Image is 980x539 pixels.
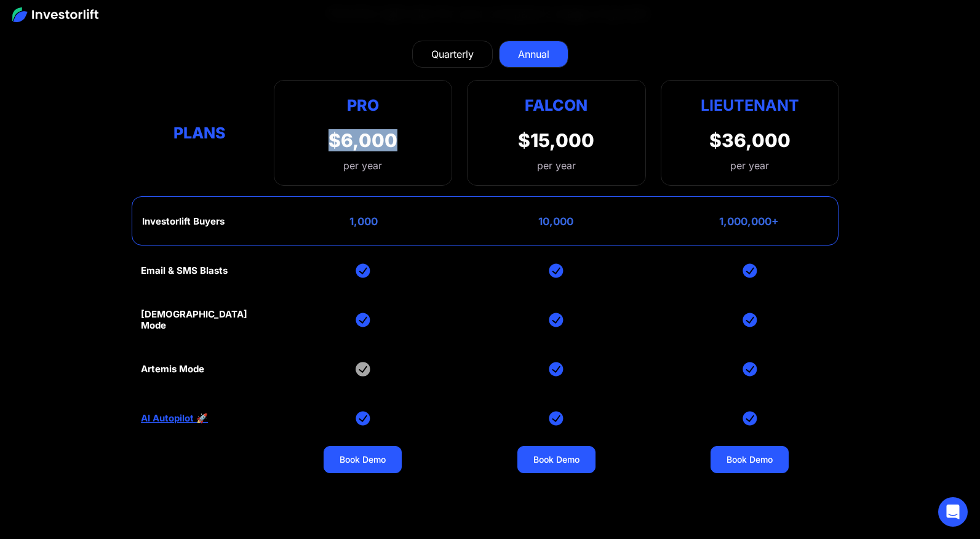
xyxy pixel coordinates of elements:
[329,129,397,151] div: $6,000
[701,96,799,114] strong: Lieutenant
[938,497,968,527] div: Open Intercom Messenger
[349,215,378,228] div: 1,000
[141,364,204,375] div: Artemis Mode
[324,446,402,473] a: Book Demo
[538,215,573,228] div: 10,000
[537,158,576,173] div: per year
[518,47,549,62] div: Annual
[525,93,588,117] div: Falcon
[329,93,397,117] div: Pro
[719,215,779,228] div: 1,000,000+
[431,47,474,62] div: Quarterly
[517,446,596,473] a: Book Demo
[709,129,791,151] div: $36,000
[141,265,228,276] div: Email & SMS Blasts
[329,158,397,173] div: per year
[730,158,769,173] div: per year
[711,446,789,473] a: Book Demo
[142,216,225,227] div: Investorlift Buyers
[141,121,259,145] div: Plans
[518,129,594,151] div: $15,000
[141,413,208,424] a: AI Autopilot 🚀
[141,309,259,331] div: [DEMOGRAPHIC_DATA] Mode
